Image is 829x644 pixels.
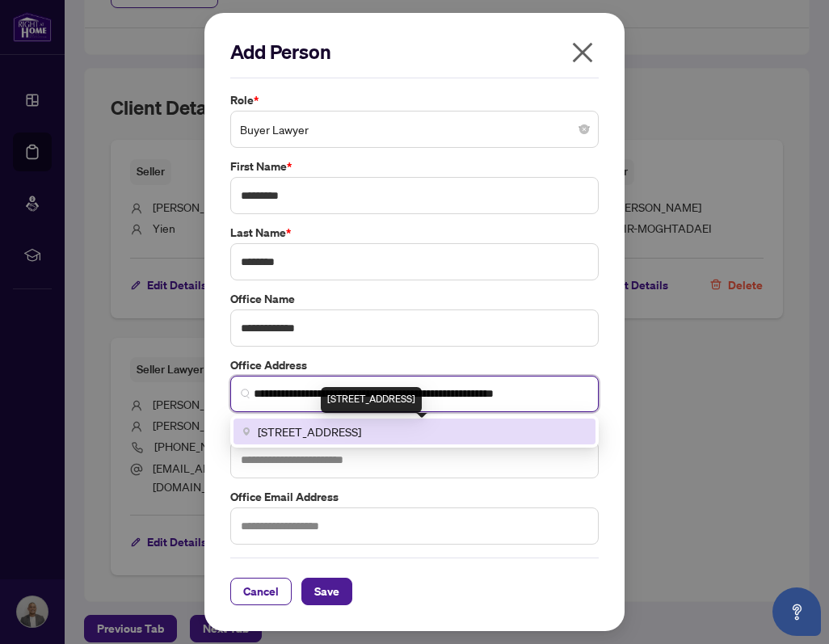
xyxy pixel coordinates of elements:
[772,587,821,636] button: Open asap
[230,488,599,506] label: Office Email Address
[258,423,361,440] span: [STREET_ADDRESS]
[230,290,599,308] label: Office Name
[240,114,589,145] span: Buyer Lawyer
[570,40,595,65] span: close
[301,578,352,605] button: Save
[230,158,599,175] label: First Name
[321,387,422,413] div: [STREET_ADDRESS]
[230,91,599,109] label: Role
[241,389,250,398] img: search_icon
[314,579,339,604] span: Save
[243,579,279,604] span: Cancel
[230,224,599,242] label: Last Name
[230,578,292,605] button: Cancel
[230,39,599,65] h2: Add Person
[230,356,599,374] label: Office Address
[579,124,589,134] span: close-circle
